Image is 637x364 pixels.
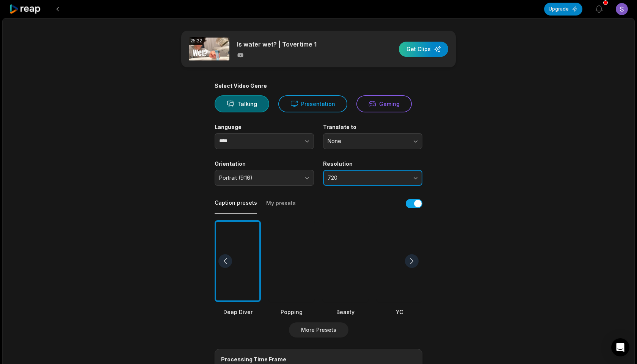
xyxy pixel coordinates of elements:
[323,124,422,131] label: Translate to
[219,174,299,181] span: Portrait (9:16)
[356,95,412,112] button: Gaming
[278,95,347,112] button: Presentation
[215,95,269,112] button: Talking
[323,160,422,167] label: Resolution
[221,355,416,363] div: Processing Time Frame
[215,124,314,131] label: Language
[215,199,257,214] button: Caption presets
[328,138,407,145] span: None
[215,160,314,167] label: Orientation
[323,133,422,149] button: None
[215,82,422,89] div: Select Video Genre
[399,42,448,57] button: Get Clips
[611,338,629,356] div: Open Intercom Messenger
[237,40,317,49] p: Is water wet? | Tovertime 1
[544,3,582,16] button: Upgrade
[215,170,314,186] button: Portrait (9:16)
[189,37,204,45] div: 25:22
[289,322,348,338] button: More Presets
[322,308,369,316] div: Beasty
[215,308,261,316] div: Deep Diver
[328,174,407,181] span: 720
[266,199,296,214] button: My presets
[376,308,422,316] div: YC
[323,170,422,186] button: 720
[268,308,315,316] div: Popping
